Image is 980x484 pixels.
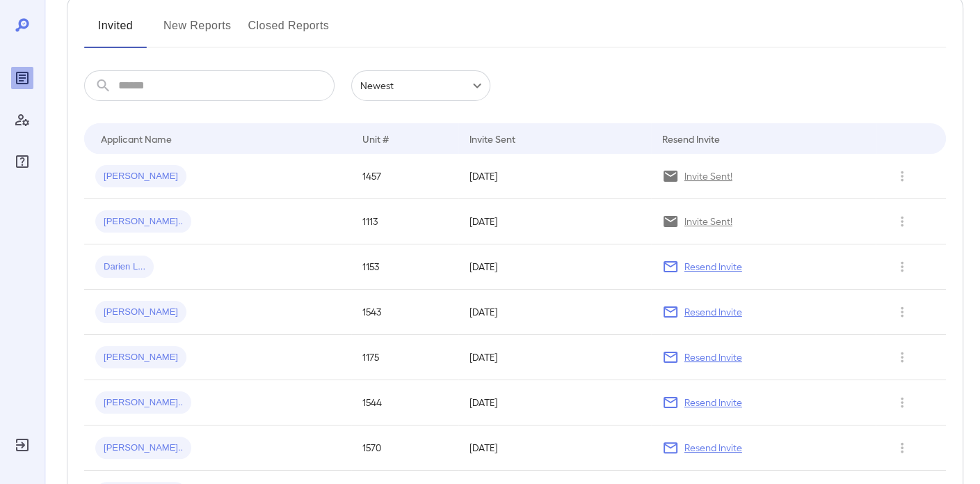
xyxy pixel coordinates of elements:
p: Invite Sent! [684,169,732,183]
div: Newest [351,70,490,101]
button: Row Actions [891,346,913,368]
span: Darien L... [95,260,154,274]
td: [DATE] [458,380,651,426]
button: New Reports [163,15,232,48]
span: [PERSON_NAME].. [95,396,191,409]
td: 1543 [351,290,458,335]
button: Closed Reports [248,15,330,48]
div: Unit # [362,130,389,147]
button: Invited [84,15,147,48]
td: 1153 [351,244,458,290]
p: Resend Invite [684,305,742,319]
div: Manage Users [11,109,33,131]
p: Resend Invite [684,396,742,409]
td: 1113 [351,199,458,244]
span: [PERSON_NAME].. [95,442,191,455]
td: [DATE] [458,335,651,380]
td: 1544 [351,380,458,426]
p: Resend Invite [684,441,742,455]
td: [DATE] [458,244,651,290]
button: Row Actions [891,165,913,187]
td: [DATE] [458,426,651,471]
button: Row Actions [891,391,913,414]
button: Row Actions [891,301,913,323]
div: Invite Sent [469,130,515,147]
button: Row Actions [891,256,913,278]
td: [DATE] [458,154,651,199]
span: [PERSON_NAME] [95,351,186,364]
td: 1175 [351,335,458,380]
p: Invite Sent! [684,214,732,228]
span: [PERSON_NAME].. [95,215,191,228]
button: Row Actions [891,437,913,459]
div: Log Out [11,434,33,456]
div: Applicant Name [101,130,172,147]
span: [PERSON_NAME] [95,306,186,319]
span: [PERSON_NAME] [95,170,186,183]
p: Resend Invite [684,260,742,274]
td: [DATE] [458,199,651,244]
button: Row Actions [891,210,913,233]
td: 1457 [351,154,458,199]
div: Resend Invite [662,130,720,147]
td: [DATE] [458,290,651,335]
div: Reports [11,67,33,89]
td: 1570 [351,426,458,471]
div: FAQ [11,150,33,173]
p: Resend Invite [684,350,742,364]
